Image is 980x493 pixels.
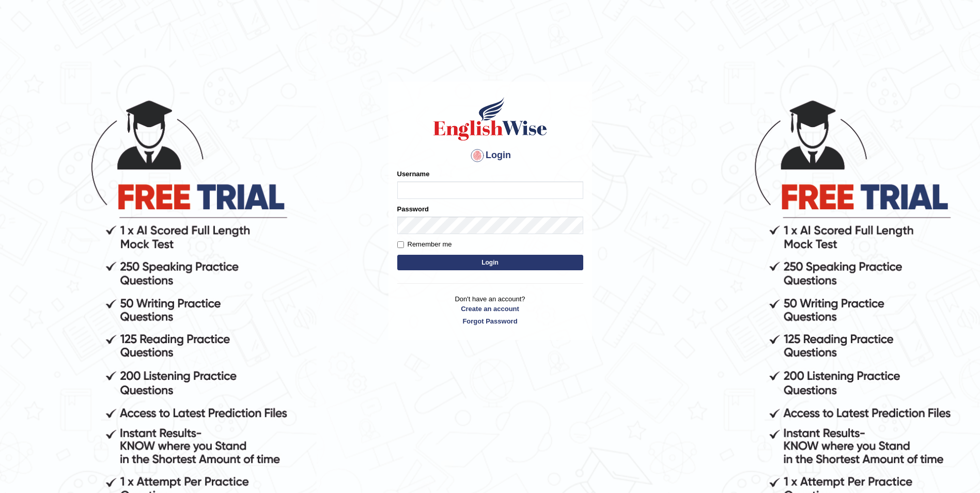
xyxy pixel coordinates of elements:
[397,255,583,270] button: Login
[397,239,452,250] label: Remember me
[397,204,429,214] label: Password
[397,304,583,314] a: Create an account
[397,294,583,326] p: Don't have an account?
[431,96,549,142] img: Logo of English Wise sign in for intelligent practice with AI
[397,169,430,179] label: Username
[397,316,583,326] a: Forgot Password
[397,241,404,248] input: Remember me
[397,147,583,164] h4: Login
